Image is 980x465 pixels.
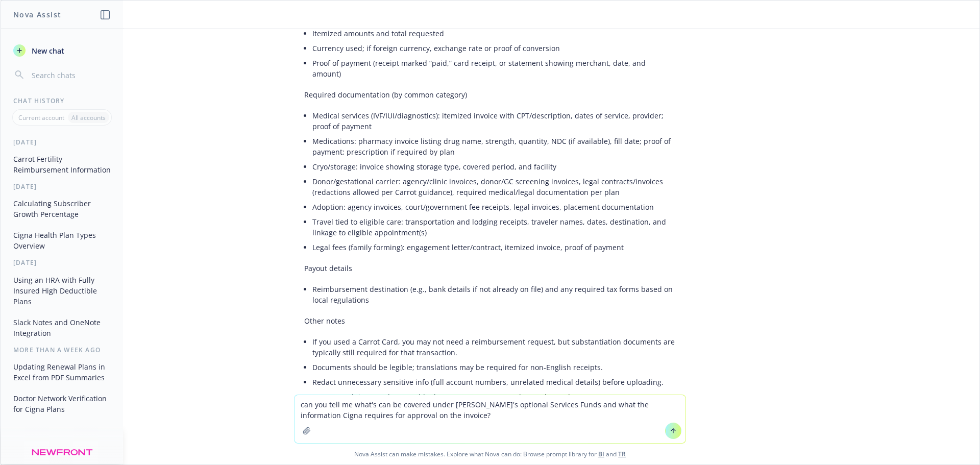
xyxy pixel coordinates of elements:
button: New chat [9,41,115,60]
button: Slack Notes and OneNote Integration [9,314,115,341]
div: [DATE] [1,138,123,146]
li: Cryo/storage: invoice showing storage type, covered period, and facility [312,159,676,174]
li: Currency used; if foreign currency, exchange rate or proof of conversion [312,41,676,56]
span: New chat [30,45,64,56]
li: Redact unnecessary sensitive info (full account numbers, unrelated medical details) before upload... [312,375,676,389]
div: More than a week ago [1,346,123,354]
a: TR [618,450,626,458]
li: Travel tied to eligible care: transportation and lodging receipts, traveler names, dates, destina... [312,214,676,240]
li: Documents should be legible; translations may be required for non‑English receipts. [312,360,676,375]
button: Doctor Network Verification for Cigna Plans [9,390,115,418]
li: Legal fees (family forming): engagement letter/contract, itemized invoice, proof of payment [312,240,676,255]
input: Search chats [30,68,111,82]
textarea: can you tell me what's can be covered under [PERSON_NAME]'s optional Services Funds and what the ... [295,395,685,443]
a: BI [598,450,604,458]
button: Updating Renewal Plans in Excel from PDF Summaries [9,358,115,386]
li: If you used a Carrot Card, you may not need a reimbursement request, but substantiation documents... [312,334,676,360]
div: [DATE] [1,182,123,191]
span: Nova Assist can make mistakes. Explore what Nova can do: Browse prompt library for and [5,444,975,464]
li: Donor/gestational carrier: agency/clinic invoices, donor/GC screening invoices, legal contracts/i... [312,174,676,200]
li: Reimbursement destination (e.g., bank details if not already on file) and any required tax forms ... [312,282,676,307]
p: Current account [18,113,64,122]
li: Adoption: agency invoices, court/government fee receipts, legal invoices, placement documentation [312,200,676,214]
button: Calculating Subscriber Growth Percentage [9,195,115,223]
h1: Nova Assist [13,9,61,20]
li: Itemized amounts and total requested [312,26,676,41]
li: Turnaround times and acceptable document types can vary by employer plan. [312,389,676,404]
button: Using an HRA with Fully Insured High Deductible Plans [9,272,115,310]
li: Medical services (IVF/IUI/diagnostics): itemized invoice with CPT/description, dates of service, ... [312,108,676,134]
div: [DATE] [1,258,123,267]
button: Carrot Fertility Reimbursement Information [9,151,115,178]
li: Medications: pharmacy invoice listing drug name, strength, quantity, NDC (if available), fill dat... [312,134,676,159]
li: Proof of payment (receipt marked “paid,” card receipt, or statement showing merchant, date, and a... [312,56,676,81]
button: Cigna Health Plan Types Overview [9,227,115,254]
p: Payout details [304,263,676,274]
div: Chat History [1,96,123,105]
p: Required documentation (by common category) [304,89,676,100]
p: All accounts [71,113,106,122]
p: Other notes [304,315,676,326]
